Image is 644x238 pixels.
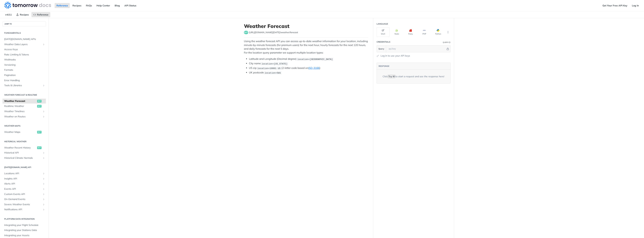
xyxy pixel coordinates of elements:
span: Weather Maps [4,130,36,134]
a: Help Center [95,3,112,8]
span: get [37,146,42,149]
span: v4.0.1 [3,12,13,17]
button: Show subpages for Notifications API [42,208,45,211]
span: Tools & Libraries [4,84,42,87]
a: Realtime Weatherget [3,104,46,109]
h2: Platform DATA integration [3,217,46,220]
span: get [37,105,42,108]
h2: Weather Forecast & realtime [3,93,46,96]
button: Show subpages for Alerts API [42,182,45,185]
a: Weather TimelinesShow subpages for Weather Timelines [3,109,46,114]
a: [DATE][DOMAIN_NAME] APIs [3,37,46,42]
div: QueryInformation [443,41,451,44]
a: Blog [113,3,122,8]
code: location=[GEOGRAPHIC_DATA] [297,58,334,61]
code: Try It! [388,75,395,78]
span: Versioning [4,63,45,67]
span: Events API [4,187,42,191]
a: Weather Mapsget [3,130,46,135]
span: Recipes [20,13,29,16]
span: Weather Timelines [4,110,42,113]
code: location=10001 US [257,67,282,70]
button: Ruby [404,27,417,37]
button: Node [390,27,403,37]
a: Weather on RoutesShow subpages for Weather on Routes [3,114,46,119]
span: get [244,31,248,34]
button: Show subpages for Insights API [42,177,45,180]
span: Notifications API [4,208,42,211]
span: Insights API [4,177,42,180]
button: Hide [446,47,450,50]
a: Weather Forecastget [3,99,46,104]
a: Recipes [14,12,31,17]
span: Severe Weather Events [4,203,42,206]
a: Versioning [3,62,46,67]
span: Error Handling [4,79,45,82]
h2: Fundamentals [3,31,46,35]
p: Using the weather forecast API you can access up-to-date weather information for your location, i... [244,39,368,55]
span: Integrating your Assets [4,234,45,237]
a: FAQs [84,3,94,8]
a: Historical APIShow subpages for Historical API [3,150,46,155]
a: Integrating your Assets [3,233,46,238]
a: Get Your Free API Key [601,3,629,8]
span: Alerts API [4,182,42,185]
i: Information [449,42,451,43]
a: Error Handling [3,78,46,83]
span: Query [378,47,384,50]
span: Reference [37,13,48,16]
button: RESPONSE [378,64,389,68]
img: Tomorrow.io Weather API Docs [4,2,51,9]
span: Locations API [4,172,42,175]
div: Click to start a request and see the response here! [383,75,444,78]
h2: Weather Maps [3,124,46,127]
a: Reference [31,12,50,17]
span: Webhooks [4,58,45,61]
button: Show subpages for Weather on Routes [42,115,45,118]
button: Show subpages for Severe Weather Events [42,203,45,206]
button: Show subpages for Weather Timelines [42,110,45,113]
span: Weather Data Layers [4,43,42,46]
a: Formats [3,67,46,73]
a: Historical Climate NormalsShow subpages for Historical Climate Normals [3,156,46,161]
button: Shell [377,27,389,37]
svg: More ellipsis [446,31,450,34]
button: JUMP TO [3,21,46,26]
a: Log in to use your API keys [381,54,410,58]
li: US zip (2-letter code based on ) [249,66,368,70]
li: City name [249,62,368,65]
span: get [37,131,42,133]
button: Show subpages for Custom Events API [42,193,45,196]
span: On-Demand Events [4,198,42,201]
a: Recipes [71,3,83,8]
a: Log In [630,3,641,8]
span: Historical API [4,151,42,155]
button: Query [377,45,386,52]
button: PHP [418,27,431,37]
a: Rate Limiting & Tokens [3,52,46,57]
span: Realtime Weather [4,105,36,108]
a: Access Keys [3,47,46,52]
span: Weather Forecast [4,99,36,103]
h2: Historical Weather [3,140,46,143]
span: Formats [4,68,45,72]
span: Access Keys [4,48,45,51]
span: Custom Events API [4,193,42,196]
button: More Languages [445,30,451,35]
a: Tools & LibrariesShow subpages for Tools & Libraries [3,83,46,88]
a: ISO-3166 [308,66,320,70]
button: Show subpages for Events API [42,188,45,190]
button: Show subpages for Historical API [42,151,45,154]
a: Webhooks [3,57,46,62]
a: Events APIShow subpages for Events API [3,186,46,192]
span: get [37,100,42,103]
button: Show subpages for On-Demand Events [42,198,45,201]
span: Rate Limiting & Tokens [4,53,45,56]
a: On-Demand EventsShow subpages for On-Demand Events [3,197,46,202]
button: Show subpages for Historical Climate Normals [42,157,45,159]
span: Integrating your Stations Data [4,229,45,232]
a: Alerts APIShow subpages for Alerts API [3,181,46,186]
div: Credentials [377,40,390,43]
a: Severe Weather EventsShow subpages for Severe Weather Events [3,202,46,207]
li: UK postcode [249,71,368,75]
